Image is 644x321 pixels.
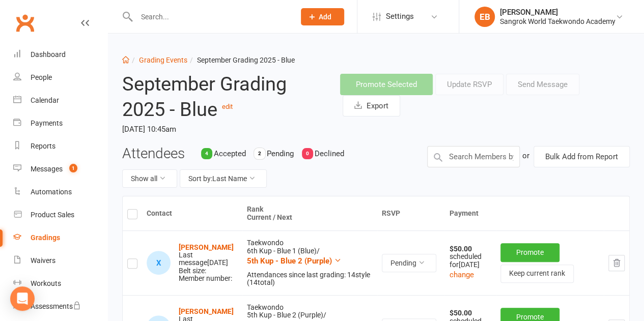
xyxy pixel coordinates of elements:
a: Messages 1 [13,158,107,181]
div: Payments [31,119,63,127]
h3: Attendees [122,146,185,162]
div: Workouts [31,279,61,287]
span: Settings [386,5,414,28]
button: change [449,269,473,281]
strong: $50.00 [449,309,471,317]
div: Dashboard [31,50,66,59]
div: Calendar [31,96,59,104]
strong: $50.00 [449,245,471,253]
li: September Grading 2025 - Blue [187,54,295,66]
span: Declined [315,149,344,158]
th: Payment [444,196,629,230]
button: Export [343,95,400,116]
div: Attendances since last grading: 14 style ( 14 total) [247,271,373,287]
a: People [13,66,107,89]
div: Waivers [31,256,55,265]
div: [PERSON_NAME] [500,8,615,17]
div: 2 [254,148,265,159]
button: Add [301,8,344,25]
a: Gradings [13,226,107,249]
a: Workouts [13,272,107,295]
a: Dashboard [13,43,107,66]
span: Add [319,13,331,21]
div: Belt size: Member number: [179,244,238,283]
input: Search... [133,10,288,24]
a: [PERSON_NAME] [179,243,234,251]
a: edit [222,103,233,110]
a: Assessments [13,295,107,318]
div: EB [474,7,495,27]
div: 4 [201,148,212,159]
div: Gradings [31,234,60,242]
a: [PERSON_NAME] [179,307,234,315]
span: 5th Kup - Blue 2 (Purple) [247,256,332,266]
a: Reports [13,135,107,158]
button: Pending [382,254,436,272]
div: Messages [31,165,63,173]
a: Clubworx [12,10,38,36]
button: Show all [122,169,177,188]
button: Keep current rank [500,265,574,283]
th: Rank Current / Next [242,196,377,230]
button: 5th Kup - Blue 2 (Purple) [247,255,342,267]
a: Waivers [13,249,107,272]
a: Calendar [13,89,107,112]
a: Automations [13,181,107,203]
div: scheduled for [DATE] [449,245,491,269]
div: Reports [31,142,55,150]
input: Search Members by name [427,146,520,167]
div: Automations [31,188,72,196]
a: Payments [13,112,107,135]
button: Bulk Add from Report [534,146,630,167]
td: Taekwondo 6th Kup - Blue 1 (Blue) / [242,230,377,295]
div: 0 [302,148,313,159]
span: 1 [69,164,77,172]
button: Sort by:Last Name [180,169,267,188]
button: Promote [500,243,559,261]
div: Sangrok World Taekwondo Academy [500,17,615,26]
span: Accepted [214,149,246,158]
div: Xavier Baldwin [147,251,171,275]
div: Assessments [31,302,81,310]
span: Pending [267,149,294,158]
h2: September Grading 2025 - Blue [122,74,325,120]
a: Product Sales [13,203,107,226]
div: People [31,73,52,81]
th: Contact [142,196,242,230]
div: Open Intercom Messenger [10,286,35,311]
th: RSVP [377,196,444,230]
div: Last message [DATE] [179,251,238,267]
a: Grading Events [139,56,187,64]
div: or [522,146,529,165]
div: Product Sales [31,211,74,219]
time: [DATE] 10:45am [122,121,325,138]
